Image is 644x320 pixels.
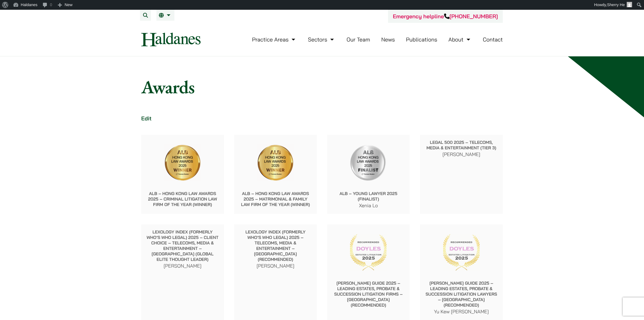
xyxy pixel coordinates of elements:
[332,202,405,209] p: Xenia Lo
[425,151,498,158] p: [PERSON_NAME]
[239,191,312,207] p: ALB – Hong Kong Law Awards 2025 – Matrimonial & Family Law Firm of the Year (Winner)
[239,262,312,269] p: [PERSON_NAME]
[146,229,219,262] p: Lexology Index (formerly Who’s Who Legal) 2025 – Client Choice – Telecoms, Media & Entertainment ...
[381,36,395,43] a: News
[239,229,312,262] p: Lexology Index (formerly Who’s Who Legal) 2025 – Telecoms, Media & Entertainment – [GEOGRAPHIC_DA...
[159,13,172,18] a: EN
[483,36,503,43] a: Contact
[332,280,405,308] p: [PERSON_NAME] Guide 2025 – Leading Estates, Probate & Succession Litigation Firms – [GEOGRAPHIC_D...
[347,36,370,43] a: Our Team
[425,308,498,315] p: Yu Kew [PERSON_NAME]
[146,191,219,207] p: ALB – Hong Kong Law Awards 2025 – Criminal Litigation Law Firm of the Year (Winner)
[448,36,471,43] a: About
[141,115,152,122] a: Edit
[146,262,219,269] p: [PERSON_NAME]
[140,10,151,21] button: Search
[425,140,498,151] p: Legal 500 2025 – Telecoms, Media & Entertainment (Tier 3)
[141,76,503,98] h1: Awards
[141,33,201,46] img: Logo of Haldanes
[607,2,625,7] span: Sherry He
[425,280,498,308] p: [PERSON_NAME] Guide 2025 – Leading Estates, Probate & Succession Litigation Lawyers – [GEOGRAPHIC...
[406,36,437,43] a: Publications
[252,36,297,43] a: Practice Areas
[332,191,405,202] p: ALB – Young Lawyer 2025 (Finalist)
[308,36,335,43] a: Sectors
[393,13,498,20] a: Emergency helpline[PHONE_NUMBER]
